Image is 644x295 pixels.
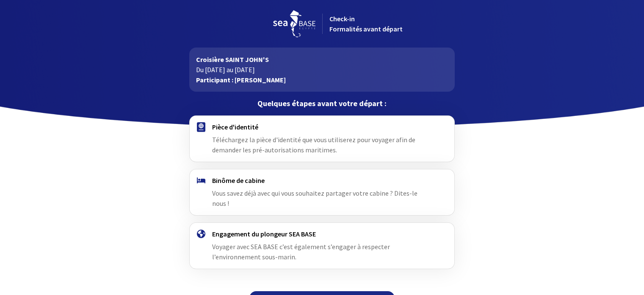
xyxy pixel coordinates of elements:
[212,123,432,131] h4: Pièce d'identité
[212,135,415,154] span: Téléchargez la pièce d'identité que vous utiliserez pour voyager afin de demander les pré-autoris...
[189,98,455,109] p: Quelques étapes avant votre départ :
[197,230,205,238] img: engagement.svg
[196,65,448,75] p: Du [DATE] au [DATE]
[196,54,448,65] p: Croisière SAINT JOHN'S
[329,14,403,33] span: Check-in Formalités avant départ
[196,75,448,85] p: Participant : [PERSON_NAME]
[273,10,315,37] img: logo_seabase.svg
[212,230,432,238] h4: Engagement du plongeur SEA BASE
[212,189,417,208] span: Vous savez déjà avec qui vous souhaitez partager votre cabine ? Dites-le nous !
[212,176,432,185] h4: Binôme de cabine
[212,242,390,261] span: Voyager avec SEA BASE c’est également s’engager à respecter l’environnement sous-marin.
[197,122,205,132] img: passport.svg
[197,177,205,183] img: binome.svg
